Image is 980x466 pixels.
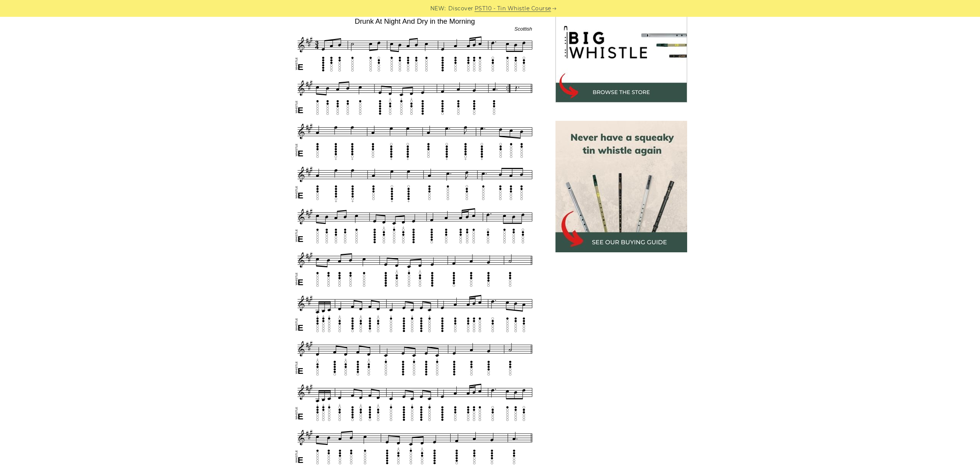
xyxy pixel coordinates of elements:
[430,4,446,13] span: NEW:
[448,4,474,13] span: Discover
[475,4,551,13] a: PST10 - Tin Whistle Course
[555,121,687,252] img: tin whistle buying guide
